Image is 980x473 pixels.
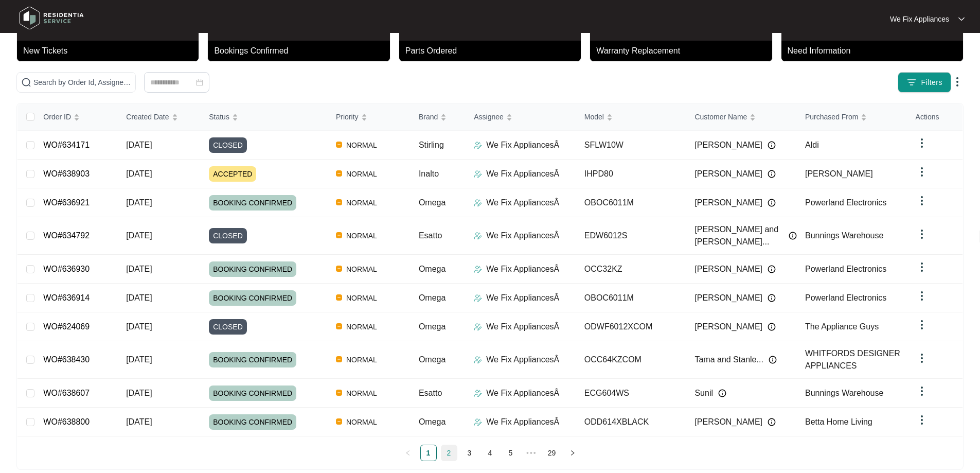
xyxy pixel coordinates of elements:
[336,390,342,396] img: Vercel Logo
[342,168,381,180] span: NORMAL
[336,418,342,425] img: Vercel Logo
[126,198,152,207] span: [DATE]
[126,111,169,122] span: Created Date
[43,231,90,240] a: WO#634792
[209,166,256,182] span: ACCEPTED
[21,77,31,87] img: search-icon
[126,389,152,397] span: [DATE]
[342,263,381,275] span: NORMAL
[694,139,762,151] span: [PERSON_NAME]
[209,137,247,153] span: CLOSED
[43,198,90,207] a: WO#636921
[336,111,359,122] span: Priority
[209,290,296,306] span: BOOKING CONFIRMED
[342,416,381,428] span: NORMAL
[336,232,342,238] img: Vercel Logo
[15,3,87,33] img: residentia service logo
[768,141,776,149] img: Info icon
[907,103,963,131] th: Actions
[898,72,951,93] button: filter iconFilters
[441,445,457,461] li: 2
[768,323,776,331] img: Info icon
[419,322,446,331] span: Omega
[486,168,559,180] p: We Fix AppliancesÂ
[916,195,928,207] img: dropdown arrow
[342,230,381,242] span: NORMAL
[419,231,442,240] span: Esatto
[797,103,907,131] th: Purchased From
[694,223,783,248] span: [PERSON_NAME] and [PERSON_NAME]...
[805,417,872,426] span: Betta Home Living
[482,445,498,461] li: 4
[805,265,886,273] span: Powerland Electronics
[209,195,296,211] span: BOOKING CONFIRMED
[474,418,482,426] img: Assigner Icon
[118,103,201,131] th: Created Date
[486,416,559,428] p: We Fix AppliancesÂ
[400,445,416,461] li: Previous Page
[419,198,446,207] span: Omega
[523,445,540,461] span: •••
[596,45,772,57] p: Warranty Replacement
[768,418,776,426] img: Info icon
[209,228,247,243] span: CLOSED
[916,385,928,397] img: dropdown arrow
[958,16,965,22] img: dropdown arrow
[126,417,152,426] span: [DATE]
[564,445,581,461] button: right
[584,111,604,122] span: Model
[576,131,687,160] td: SFLW10W
[209,352,296,367] span: BOOKING CONFIRMED
[694,292,762,304] span: [PERSON_NAME]
[474,111,504,122] span: Assignee
[916,166,928,178] img: dropdown arrow
[419,355,446,364] span: Omega
[805,322,879,331] span: The Appliance Guys
[126,322,152,331] span: [DATE]
[486,197,559,209] p: We Fix AppliancesÂ
[126,169,152,178] span: [DATE]
[768,265,776,273] img: Info icon
[474,170,482,178] img: Assigner Icon
[342,197,381,209] span: NORMAL
[419,111,438,122] span: Brand
[400,445,416,461] button: left
[474,294,482,302] img: Assigner Icon
[503,445,519,461] a: 5
[694,197,762,209] span: [PERSON_NAME]
[419,389,442,397] span: Esatto
[126,293,152,302] span: [DATE]
[576,217,687,255] td: EDW6012S
[768,294,776,302] img: Info icon
[805,111,858,122] span: Purchased From
[474,356,482,364] img: Assigner Icon
[486,230,559,242] p: We Fix AppliancesÂ
[805,169,873,178] span: [PERSON_NAME]
[35,103,118,131] th: Order ID
[420,445,437,461] li: 1
[336,356,342,362] img: Vercel Logo
[336,323,342,329] img: Vercel Logo
[209,319,247,335] span: CLOSED
[342,387,381,399] span: NORMAL
[523,445,540,461] li: Next 5 Pages
[419,265,446,273] span: Omega
[421,445,436,461] a: 1
[805,141,819,149] span: Aldi
[474,232,482,240] img: Assigner Icon
[474,199,482,207] img: Assigner Icon
[916,414,928,426] img: dropdown arrow
[576,408,687,436] td: ODD614XBLACK
[486,321,559,333] p: We Fix AppliancesÂ
[486,387,559,399] p: We Fix AppliancesÂ
[474,323,482,331] img: Assigner Icon
[694,416,762,428] span: [PERSON_NAME]
[43,417,90,426] a: WO#638800
[576,312,687,341] td: ODWF6012XCOM
[342,321,381,333] span: NORMAL
[126,265,152,273] span: [DATE]
[805,349,900,370] span: WHITFORDS DESIGNER APPLIANCES
[43,141,90,149] a: WO#634171
[462,445,477,461] a: 3
[419,141,444,149] span: Stirling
